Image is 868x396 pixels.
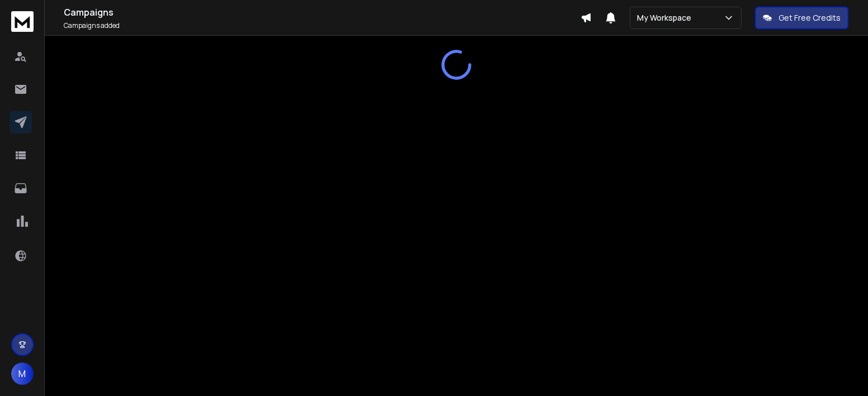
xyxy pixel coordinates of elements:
p: My Workspace [637,12,696,23]
p: Get Free Credits [779,12,841,23]
img: logo [11,11,34,32]
h1: Campaigns [64,6,581,19]
p: Campaigns added [64,21,581,30]
button: Get Free Credits [755,7,848,29]
button: M [11,362,34,385]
